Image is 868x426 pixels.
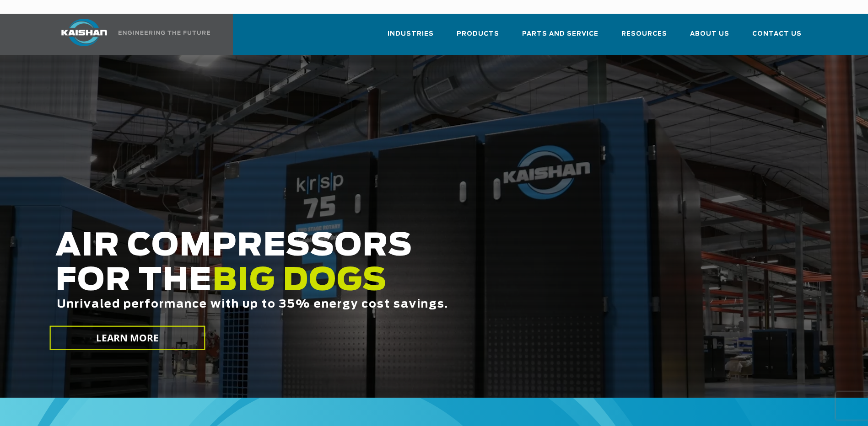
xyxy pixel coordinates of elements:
[752,22,802,53] a: Contact Us
[457,29,499,39] span: Products
[49,326,205,350] a: LEARN MORE
[50,19,119,46] img: kaishan logo
[690,22,729,53] a: About Us
[621,22,667,53] a: Resources
[388,22,434,53] a: Industries
[57,299,448,310] span: Unrivaled performance with up to 35% energy cost savings.
[55,229,685,339] h2: AIR COMPRESSORS FOR THE
[752,29,802,39] span: Contact Us
[457,22,499,53] a: Products
[50,14,212,55] a: Kaishan USA
[212,266,387,297] span: BIG DOGS
[522,29,598,39] span: Parts and Service
[96,331,159,345] span: LEARN MORE
[690,29,729,39] span: About Us
[119,31,210,35] img: Engineering the future
[388,29,434,39] span: Industries
[621,29,667,39] span: Resources
[522,22,598,53] a: Parts and Service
